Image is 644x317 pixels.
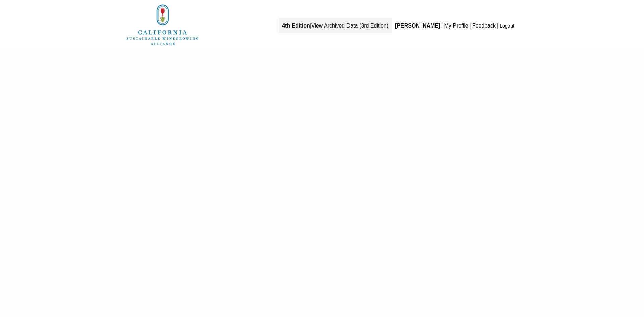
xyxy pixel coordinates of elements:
[395,23,440,29] b: [PERSON_NAME]
[279,18,392,33] div: |
[441,18,443,33] div: |
[469,18,472,33] div: |
[311,23,388,29] a: View Archived Data (3rd Edition)
[282,23,310,29] strong: 4th Edition
[126,21,200,27] a: Home
[472,23,496,29] a: Feedback
[496,18,499,33] div: |
[126,3,200,46] img: logo_cswa2x.png
[500,23,514,29] a: Logout
[444,23,468,29] a: My Profile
